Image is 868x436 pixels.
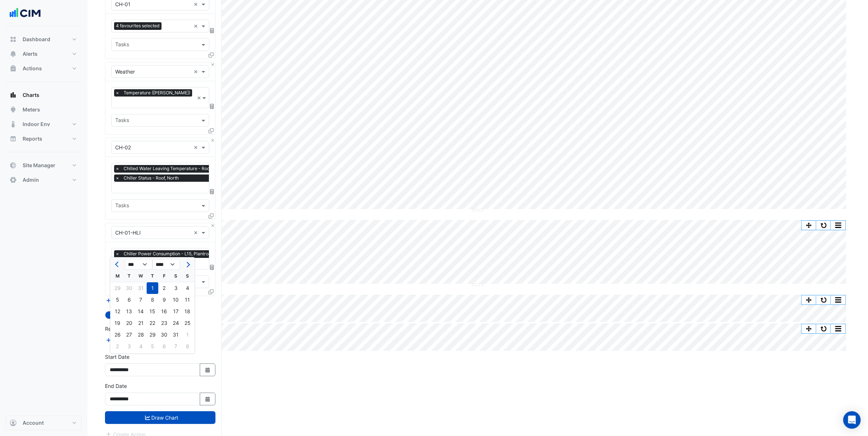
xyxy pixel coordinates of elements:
[182,306,193,317] div: Sunday, August 18, 2024
[123,341,135,352] div: Tuesday, September 3, 2024
[112,282,123,294] div: 29
[831,324,845,333] button: More Options
[135,282,147,294] div: Wednesday, July 31, 2024
[6,173,82,187] button: Admin
[182,329,193,341] div: Sunday, September 1, 2024
[6,102,82,117] button: Meters
[158,341,170,352] div: 6
[147,282,158,294] div: 1
[182,317,193,329] div: 25
[112,270,123,282] div: M
[170,270,182,282] div: S
[6,416,82,430] button: Account
[123,306,135,317] div: Tuesday, August 13, 2024
[170,306,182,317] div: Saturday, August 17, 2024
[182,282,193,294] div: Sunday, August 4, 2024
[9,91,17,99] app-icon: Charts
[209,188,215,195] span: Choose Function
[816,324,831,333] button: Reset
[6,88,82,102] button: Charts
[182,294,193,306] div: 11
[6,32,82,47] button: Dashboard
[122,174,180,182] span: Chiller Status - Roof, North
[194,0,200,8] span: Clear
[112,306,123,317] div: 12
[158,282,170,294] div: Friday, August 2, 2024
[23,65,42,72] span: Actions
[6,158,82,173] button: Site Manager
[122,89,192,97] span: Temperature (Celcius)
[114,201,129,211] div: Tasks
[170,329,182,341] div: Saturday, August 31, 2024
[135,341,147,352] div: Wednesday, September 4, 2024
[158,317,170,329] div: Friday, August 23, 2024
[114,174,121,182] span: ×
[135,294,147,306] div: Wednesday, August 7, 2024
[194,144,200,151] span: Clear
[105,353,129,361] label: Start Date
[210,138,215,143] button: Close
[123,317,135,329] div: Tuesday, August 20, 2024
[210,62,215,67] button: Close
[158,329,170,341] div: 30
[205,396,211,402] fa-icon: Select Date
[158,294,170,306] div: 9
[209,52,214,58] span: Clone Favourites and Tasks from this Equipment to other Equipment
[182,341,193,352] div: Sunday, September 8, 2024
[135,329,147,341] div: Wednesday, August 28, 2024
[194,68,200,75] span: Clear
[135,317,147,329] div: Wednesday, August 21, 2024
[112,317,123,329] div: 19
[23,121,50,128] span: Indoor Env
[6,47,82,61] button: Alerts
[123,341,135,352] div: 3
[114,89,121,97] span: ×
[147,329,158,341] div: Thursday, August 29, 2024
[209,289,214,295] span: Clone Favourites and Tasks from this Equipment to other Equipment
[105,296,149,305] button: Add Equipment
[170,282,182,294] div: Saturday, August 3, 2024
[23,162,55,169] span: Site Manager
[114,22,161,30] span: 4 favourites selected
[113,259,122,270] button: Previous month
[112,329,123,341] div: Monday, August 26, 2024
[170,341,182,352] div: 7
[802,221,816,230] button: Pan
[114,165,121,172] span: ×
[122,165,226,172] span: Chilled Water Leaving Temperature - Roof, North
[147,341,158,352] div: 5
[802,295,816,305] button: Pan
[802,324,816,333] button: Pan
[105,382,127,390] label: End Date
[170,341,182,352] div: Saturday, September 7, 2024
[105,336,159,344] button: Add Reference Line
[209,103,215,109] span: Choose Function
[114,250,121,258] span: ×
[9,176,17,184] app-icon: Admin
[135,329,147,341] div: 28
[9,65,17,72] app-icon: Actions
[9,121,17,128] app-icon: Indoor Env
[209,127,214,134] span: Clone Favourites and Tasks from this Equipment to other Equipment
[23,91,39,99] span: Charts
[23,176,39,184] span: Admin
[123,317,135,329] div: 20
[123,282,135,294] div: 30
[182,270,193,282] div: S
[197,94,202,102] span: Clear
[112,306,123,317] div: Monday, August 12, 2024
[112,341,123,352] div: 2
[147,306,158,317] div: Thursday, August 15, 2024
[23,135,42,142] span: Reports
[183,259,192,270] button: Next month
[123,270,135,282] div: T
[147,282,158,294] div: Thursday, August 1, 2024
[816,295,831,305] button: Reset
[843,411,861,429] div: Open Intercom Messenger
[135,317,147,329] div: 21
[147,317,158,329] div: Thursday, August 22, 2024
[205,367,211,373] fa-icon: Select Date
[122,250,217,258] span: Chiller Power Consumption - L15, Plantroom
[114,40,129,50] div: Tasks
[123,294,135,306] div: Tuesday, August 6, 2024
